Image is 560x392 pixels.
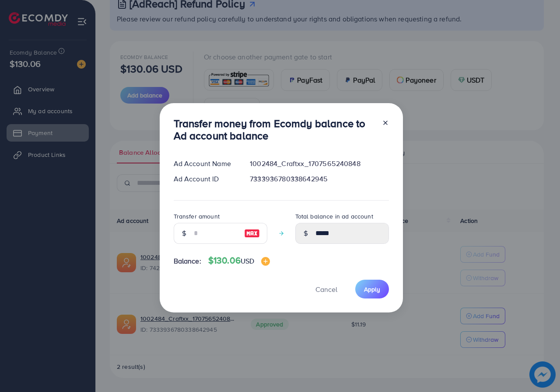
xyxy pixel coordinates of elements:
h3: Transfer money from Ecomdy balance to Ad account balance [174,117,375,142]
img: image [244,228,260,239]
label: Total balance in ad account [295,212,373,221]
div: 7333936780338642945 [243,174,395,184]
span: USD [241,256,254,266]
label: Transfer amount [174,212,220,221]
span: Cancel [315,284,337,294]
span: Balance: [174,256,201,266]
h4: $130.06 [208,255,270,266]
button: Apply [355,280,389,298]
div: Ad Account ID [167,174,243,184]
button: Cancel [304,280,348,298]
img: image [261,257,270,266]
div: Ad Account Name [167,159,243,169]
div: 1002484_Craftxx_1707565240848 [243,159,395,169]
span: Apply [364,285,380,294]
